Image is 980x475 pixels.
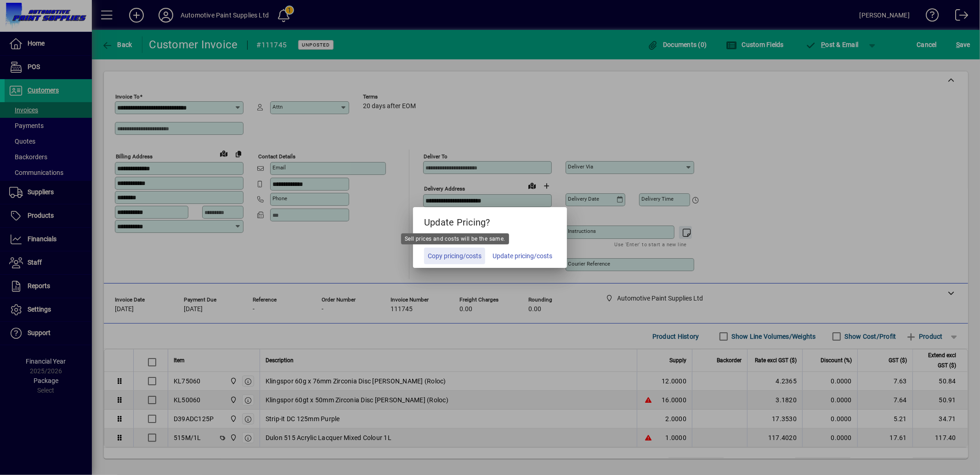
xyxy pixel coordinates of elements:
[413,207,567,234] h5: Update Pricing?
[428,251,482,261] span: Copy pricing/costs
[493,251,552,261] span: Update pricing/costs
[401,233,509,244] div: Sell prices and costs will be the same.
[424,248,485,264] button: Copy pricing/costs
[489,248,556,264] button: Update pricing/costs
